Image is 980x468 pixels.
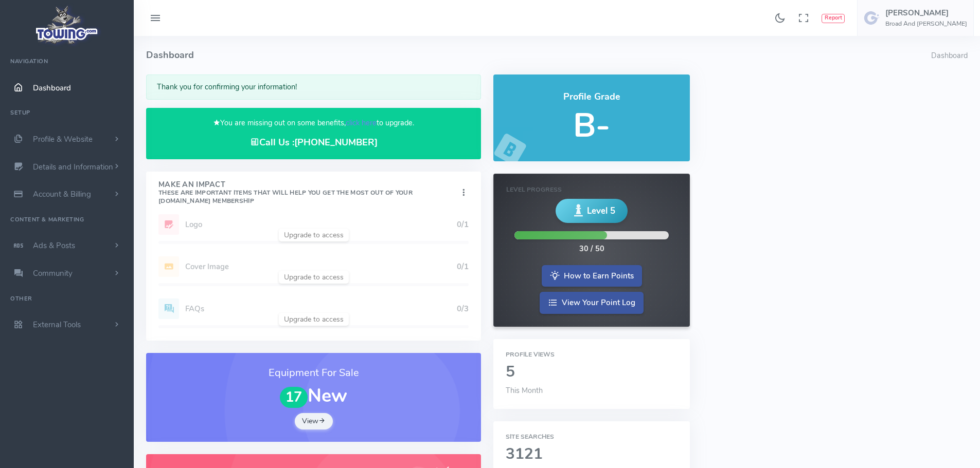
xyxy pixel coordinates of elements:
[280,387,308,408] span: 17
[864,10,880,26] img: user-image
[579,244,604,255] div: 30 / 50
[506,446,677,463] h2: 3121
[587,204,615,217] span: Level 5
[146,74,481,100] div: Thank you for confirming your information!
[33,83,71,93] span: Dashboard
[33,189,91,199] span: Account & Billing
[542,265,642,287] a: How to Earn Points
[506,434,677,440] h6: Site Searches
[506,364,677,381] h2: 5
[33,240,75,251] span: Ads & Posts
[146,36,931,74] h4: Dashboard
[540,292,644,314] a: View Your Point Log
[33,320,81,330] span: External Tools
[346,118,377,128] a: click here
[158,365,469,381] h3: Equipment For Sale
[158,117,469,129] p: You are missing out on some benefits, to upgrade.
[506,385,543,396] span: This Month
[33,162,113,172] span: Details and Information
[822,14,845,23] button: Report
[506,186,676,193] h6: Level Progress
[295,413,333,429] a: View
[33,268,73,278] span: Community
[158,189,413,205] small: These are important items that will help you get the most out of your [DOMAIN_NAME] Membership
[158,386,469,407] h1: New
[158,137,469,148] h4: Call Us :
[506,92,677,102] h4: Profile Grade
[885,21,967,27] h6: Broad And [PERSON_NAME]
[931,50,968,62] li: Dashboard
[506,107,677,144] h5: B-
[33,134,93,144] span: Profile & Website
[158,181,458,205] h4: Make An Impact
[32,3,102,47] img: logo
[506,351,677,358] h6: Profile Views
[294,136,378,148] a: [PHONE_NUMBER]
[885,9,967,17] h5: [PERSON_NAME]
